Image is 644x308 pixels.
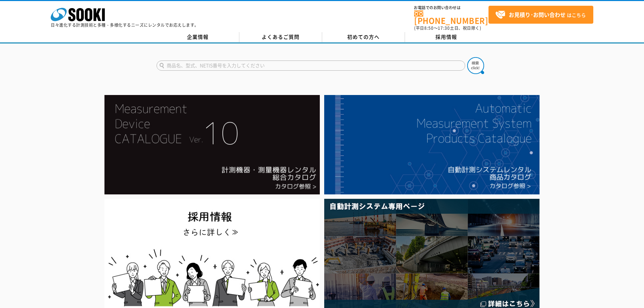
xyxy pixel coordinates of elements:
span: お電話でのお問い合わせは [414,6,488,10]
a: よくあるご質問 [239,32,322,42]
strong: お見積り･お問い合わせ [509,10,566,19]
a: [PHONE_NUMBER] [414,10,488,24]
span: 17:30 [438,25,450,31]
img: btn_search.png [467,57,484,74]
img: 自動計測システムカタログ [324,95,540,194]
input: 商品名、型式、NETIS番号を入力してください [157,61,465,71]
a: お見積り･お問い合わせはこちら [488,6,593,24]
a: 採用情報 [405,32,488,42]
span: 初めての方へ [347,33,380,41]
img: Catalog Ver10 [104,95,320,194]
p: 日々進化する計測技術と多種・多様化するニーズにレンタルでお応えします。 [51,23,199,27]
a: 初めての方へ [322,32,405,42]
span: 8:50 [424,25,434,31]
span: はこちら [495,10,586,20]
a: 企業情報 [157,32,239,42]
span: (平日 ～ 土日、祝日除く) [414,25,481,31]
